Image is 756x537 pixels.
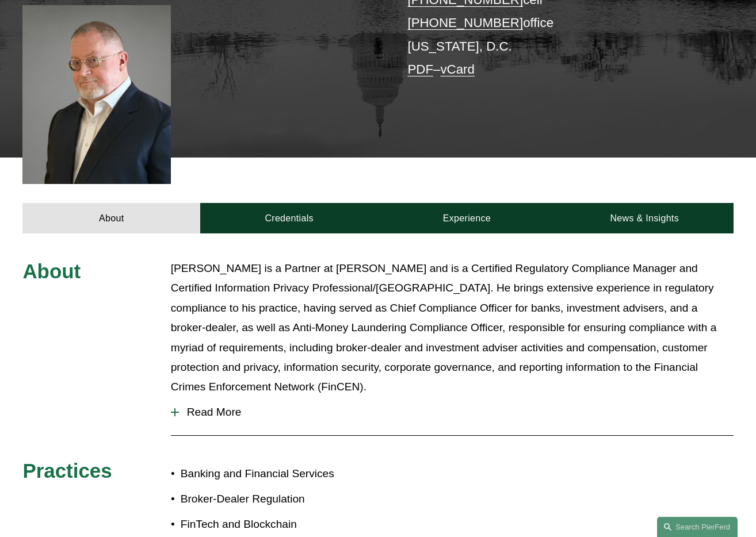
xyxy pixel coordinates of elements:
[407,16,523,30] a: [PHONE_NUMBER]
[179,406,734,419] span: Read More
[22,459,112,482] span: Practices
[181,515,378,534] p: FinTech and Blockchain
[556,203,734,233] a: News & Insights
[171,259,734,397] p: [PERSON_NAME] is a Partner at [PERSON_NAME] and is a Certified Regulatory Compliance Manager and ...
[181,464,378,484] p: Banking and Financial Services
[22,203,200,233] a: About
[200,203,378,233] a: Credentials
[181,489,378,509] p: Broker-Dealer Regulation
[171,397,734,427] button: Read More
[378,203,556,233] a: Experience
[22,260,81,282] span: About
[440,62,474,76] a: vCard
[657,517,738,537] a: Search this site
[407,62,433,76] a: PDF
